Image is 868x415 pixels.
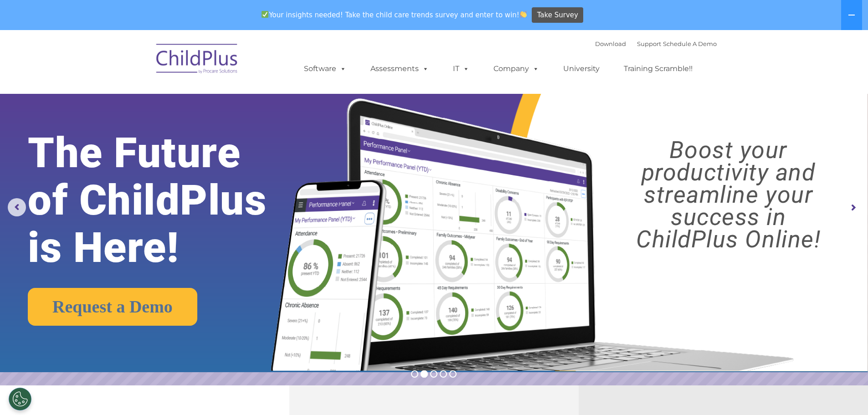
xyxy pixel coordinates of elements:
a: Schedule A Demo [663,40,717,47]
span: Your insights needed! Take the child care trends survey and enter to win! [258,6,531,24]
a: IT [444,60,478,78]
span: Phone number [127,97,165,104]
img: ✅ [262,11,268,18]
img: 👏 [520,11,527,18]
a: University [554,60,609,78]
img: ChildPlus by Procare Solutions [152,37,243,83]
a: Assessments [361,60,438,78]
a: Training Scramble!! [615,60,702,78]
rs-layer: The Future of ChildPlus is Here! [28,129,305,272]
a: Take Survey [532,7,583,23]
a: Software [295,60,355,78]
button: Cookies Settings [9,388,31,410]
a: Company [484,60,548,78]
span: Take Survey [537,7,578,23]
font: | [595,40,717,47]
rs-layer: Boost your productivity and streamline your success in ChildPlus Online! [600,139,857,251]
a: Download [595,40,626,47]
a: Request a Demo [28,288,197,326]
a: Support [637,40,661,47]
span: Last name [127,60,154,67]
